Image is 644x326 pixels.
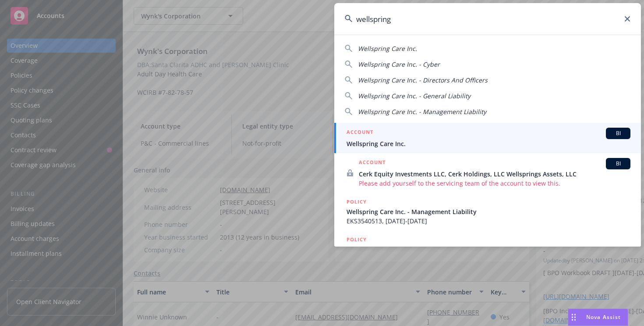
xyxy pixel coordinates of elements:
h5: ACCOUNT [347,128,373,138]
button: Nova Assist [568,308,628,326]
h5: ACCOUNT [359,158,386,168]
h5: POLICY [347,197,367,206]
span: Wellspring Care Inc. - Management Liability [347,207,630,216]
span: Wellspring Care Inc. [347,139,630,148]
span: Please add yourself to the servicing team of the account to view this. [359,179,630,188]
span: Nova Assist [586,313,621,321]
a: ACCOUNTBIWellspring Care Inc. [334,123,641,153]
a: ACCOUNTBICerk Equity Investments LLC, Cerk Holdings, LLC Wellsprings Assets, LLCPlease add yourse... [334,153,641,193]
span: Wellspring Care Inc. [358,44,417,53]
h5: POLICY [347,235,367,244]
span: Wellspring Care Inc. - Cyber [358,60,440,68]
span: BI [609,129,627,137]
a: POLICYWellspring Care Inc. - Management LiabilityEKS3540513, [DATE]-[DATE] [334,193,641,230]
div: Drag to move [568,309,579,326]
span: Cerk Equity Investments LLC, Cerk Holdings, LLC Wellsprings Assets, LLC [359,169,630,179]
span: Wellspring Care Inc. - General Liability [358,92,471,100]
span: Wellspring Care Inc. - Directors And Officers [358,76,488,84]
span: Wellspring Care Inc. - Management Liability [347,245,630,254]
span: EKS3540513, [DATE]-[DATE] [347,216,630,226]
a: POLICYWellspring Care Inc. - Management Liability [334,230,641,268]
span: BI [609,160,627,168]
span: Wellspring Care Inc. - Management Liability [358,107,486,116]
input: Search... [334,3,641,35]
